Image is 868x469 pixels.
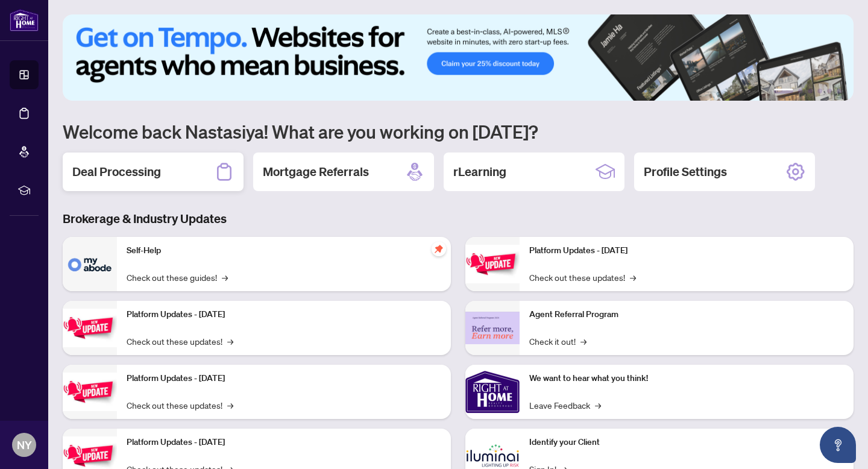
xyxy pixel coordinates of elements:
button: 5 [827,89,832,93]
img: We want to hear what you think! [465,365,520,419]
h2: Deal Processing [72,163,161,180]
button: Open asap [820,427,856,463]
img: logo [10,9,39,31]
a: Leave Feedback→ [529,398,601,412]
p: Agent Referral Program [529,308,844,321]
img: Agent Referral Program [465,312,520,345]
p: We want to hear what you think! [529,372,844,385]
span: → [227,335,233,348]
span: → [580,335,587,348]
p: Platform Updates - [DATE] [127,436,441,449]
button: 6 [837,89,841,93]
img: Platform Updates - June 23, 2025 [465,245,520,283]
a: Check out these guides!→ [127,271,228,284]
span: NY [17,436,32,453]
span: → [222,271,228,284]
button: 2 [798,89,803,93]
p: Platform Updates - [DATE] [127,372,441,385]
p: Platform Updates - [DATE] [529,244,844,257]
h2: rLearning [453,163,506,180]
img: Self-Help [63,237,117,291]
span: → [630,271,636,284]
a: Check out these updates!→ [127,398,233,412]
button: 3 [808,89,813,93]
a: Check it out!→ [529,335,587,348]
p: Identify your Client [529,436,844,449]
img: Platform Updates - September 16, 2025 [63,309,117,347]
span: → [227,398,233,412]
button: 1 [774,89,793,93]
img: Platform Updates - July 21, 2025 [63,373,117,411]
h2: Mortgage Referrals [263,163,369,180]
h3: Brokerage & Industry Updates [63,210,854,227]
h2: Profile Settings [644,163,727,180]
img: Slide 0 [63,14,854,101]
p: Self-Help [127,244,441,257]
button: 4 [817,89,822,93]
h1: Welcome back Nastasiya! What are you working on [DATE]? [63,120,854,143]
p: Platform Updates - [DATE] [127,308,441,321]
a: Check out these updates!→ [529,271,636,284]
a: Check out these updates!→ [127,335,233,348]
span: pushpin [432,242,446,256]
span: → [595,398,601,412]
